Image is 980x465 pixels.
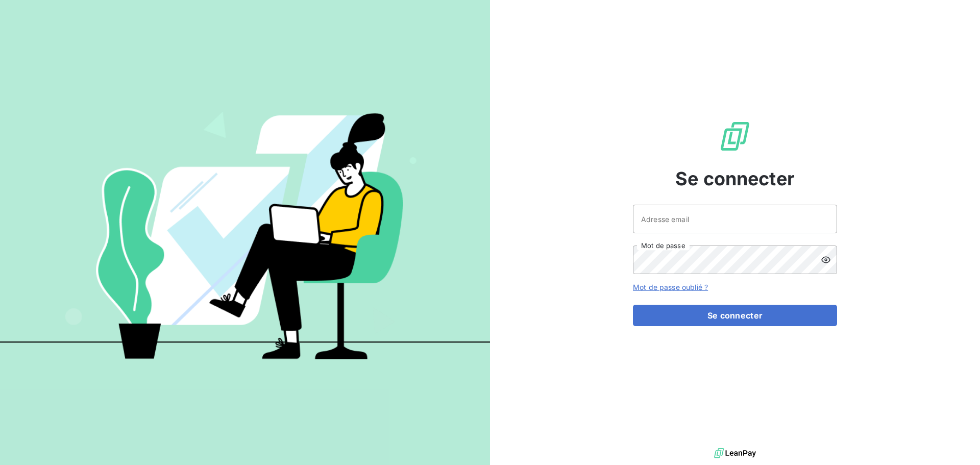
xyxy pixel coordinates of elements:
button: Se connecter [633,305,837,326]
input: placeholder [633,205,837,233]
img: logo [714,446,756,461]
span: Se connecter [675,165,795,192]
a: Mot de passe oublié ? [633,283,708,291]
img: Logo LeanPay [719,120,751,153]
